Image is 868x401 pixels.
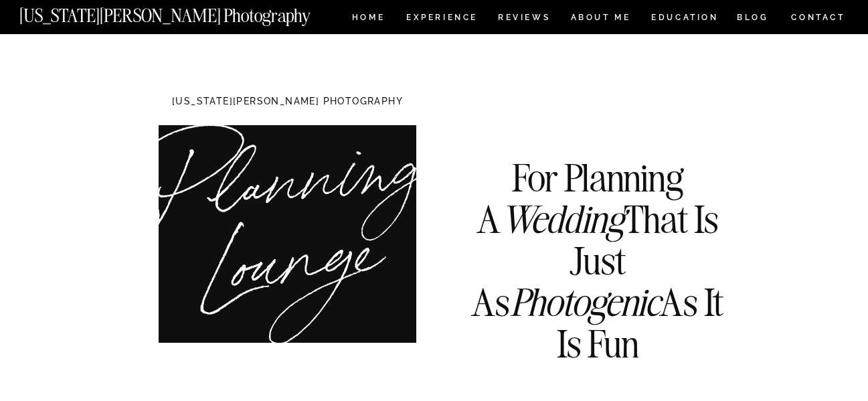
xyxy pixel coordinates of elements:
[501,195,624,243] i: Wedding
[570,13,631,25] a: ABOUT ME
[790,10,846,25] a: CONTACT
[151,96,425,109] h1: [US_STATE][PERSON_NAME] PHOTOGRAPHY
[650,13,720,25] a: EDUCATION
[19,7,355,18] a: [US_STATE][PERSON_NAME] Photography
[406,13,476,25] a: Experience
[144,143,440,294] h1: Planning Lounge
[510,278,660,326] i: Photogenic
[458,157,738,311] h3: For Planning A That Is Just As As It Is Fun
[498,13,548,25] a: REVIEWS
[349,13,387,25] a: HOME
[737,13,769,25] a: BLOG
